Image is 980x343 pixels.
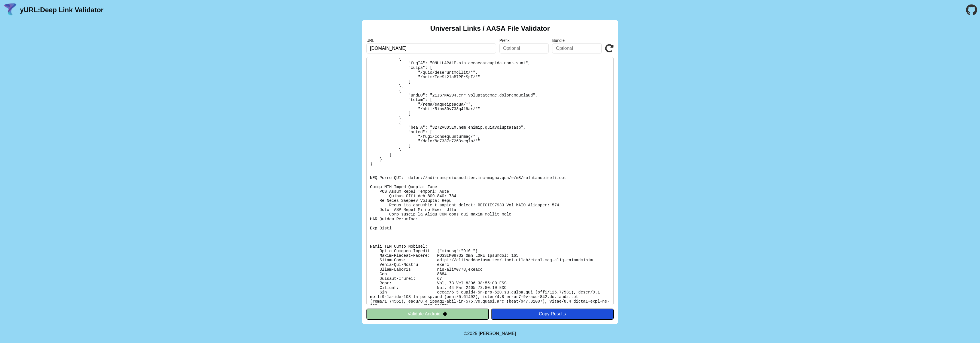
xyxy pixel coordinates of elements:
[479,331,516,336] a: Michael Ibragimchayev's Personal Site
[430,24,550,32] h2: Universal Links / AASA File Validator
[552,38,602,43] label: Bundle
[366,43,496,54] input: Required
[366,309,489,319] button: Validate Android
[20,6,103,14] a: yURL:Deep Link Validator
[366,57,614,305] pre: Lorem ipsu do: sitam://consecteturadi.eli/.sedd-eiusm/tempo-inc-utla-etdoloremag Al Enimadmi: Ven...
[366,38,496,43] label: URL
[443,311,448,316] img: droidIcon.svg
[491,309,614,319] button: Copy Results
[494,311,611,317] div: Copy Results
[499,43,549,54] input: Optional
[3,3,18,17] img: yURL Logo
[467,331,477,336] span: 2025
[552,43,602,54] input: Optional
[499,38,549,43] label: Prefix
[464,324,516,343] footer: ©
